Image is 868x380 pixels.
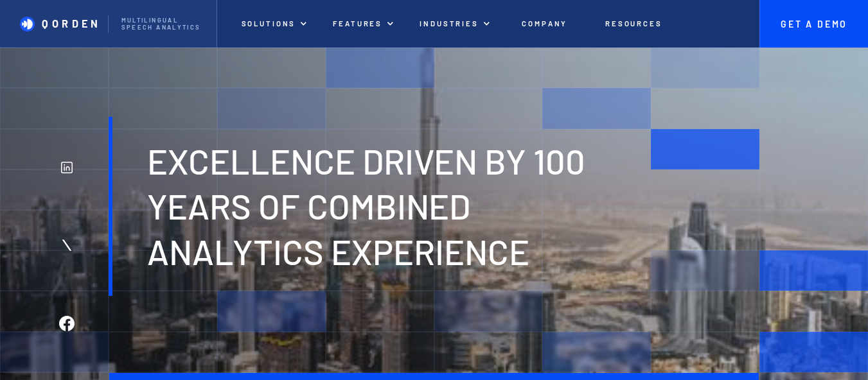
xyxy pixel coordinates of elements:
[333,19,382,28] p: features
[121,17,204,31] p: Multilingual Speech analytics
[59,237,75,253] img: Twitter
[59,160,75,175] img: Linkedin
[242,19,296,28] p: Solutions
[522,19,567,28] p: Company
[59,316,75,331] img: Facebook
[605,19,662,28] p: Resources
[147,139,647,274] h1: Excellence driven by 100 years of combined analytics experience
[775,19,853,30] p: Get A Demo
[420,19,478,28] p: Industries
[42,17,101,30] p: QORDEN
